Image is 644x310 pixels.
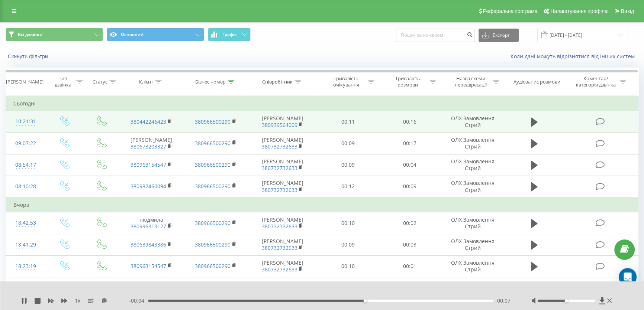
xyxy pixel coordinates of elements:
input: Пошук за номером [396,29,475,42]
a: 380966500290 [195,262,231,270]
div: Бізнес номер [195,79,226,85]
td: ОЛХ Замовлення Стрий [441,176,505,198]
td: 00:10 [317,255,379,277]
td: Вчора [6,198,638,212]
div: 18:23:19 [13,259,38,274]
div: Коментар/категорія дзвінка [574,75,618,88]
td: 00:03 [379,234,441,255]
td: 00:01 [379,255,441,277]
td: [PERSON_NAME] [248,154,317,176]
div: Клієнт [139,79,153,85]
td: [PERSON_NAME] [248,234,317,255]
td: Сьогодні [6,96,638,111]
a: 380982460094 [131,183,166,190]
td: [PERSON_NAME] [248,176,317,198]
td: [PERSON_NAME] [248,111,317,133]
button: Графік [208,28,251,41]
div: Тривалість очікування [326,75,366,88]
td: 00:02 [379,212,441,234]
div: Тривалість розмови [388,75,428,88]
button: Основний [107,28,204,41]
span: Налаштування профілю [550,8,608,14]
td: ОЛХ Замовлення Стрий [441,111,505,133]
td: ОЛХ Замовлення Стрий [441,212,505,234]
td: [PERSON_NAME] [119,133,184,154]
a: 380966500290 [195,161,231,168]
div: Статус [93,79,107,85]
div: [PERSON_NAME] [6,79,44,85]
td: 00:11 [317,111,379,133]
button: Експорт [479,29,519,42]
div: 08:10:28 [13,179,38,194]
div: 18:42:53 [13,216,38,230]
a: 380963154547 [131,161,166,168]
div: 10:21:31 [13,114,38,129]
td: [PERSON_NAME] [248,255,317,277]
a: 380966500290 [195,241,231,248]
td: 00:04 [379,154,441,176]
td: 00:12 [317,176,379,198]
a: 380639843386 [131,241,166,248]
span: Всі дзвінки [18,32,42,37]
td: ОЛХ Замовлення Стрий [441,154,505,176]
a: 380673203327 [131,143,166,150]
div: Accessibility label [364,299,367,302]
div: 14:18:20 [13,281,38,295]
td: ОЛХ Замовлення Стрий [441,133,505,154]
span: Графік [222,32,237,37]
div: Тип дзвінка [52,75,74,88]
div: Аудіозапис розмови [513,79,560,85]
td: ОЛХ Замовлення Стрий [441,255,505,277]
td: ОЛХ Замовлення Стрий [441,234,505,255]
a: 380966500290 [195,183,231,190]
div: Open Intercom Messenger [619,268,637,286]
td: 00:09 [379,176,441,198]
a: 380963154547 [131,262,166,270]
span: 00:07 [497,297,511,304]
td: 04:04 [379,277,441,298]
td: 00:17 [379,133,441,154]
td: 00:10 [317,212,379,234]
td: 00:09 [317,234,379,255]
span: Вихід [621,8,634,14]
a: 380442246423 [131,118,166,125]
a: 380966500290 [195,219,231,226]
div: Співробітник [262,79,293,85]
a: 380732732633 [261,266,297,273]
td: 00:16 [379,111,441,133]
a: 380732732633 [261,223,297,230]
a: 380732732633 [261,244,297,251]
td: 00:17 [317,277,379,298]
div: 18:41:29 [13,238,38,252]
a: 380966500290 [195,140,231,147]
button: Всі дзвінки [6,28,103,41]
span: Реферальна програма [483,8,538,14]
button: Скинути фільтри [6,53,52,60]
td: [PERSON_NAME] [248,212,317,234]
a: 380966500290 [195,118,231,125]
a: Коли дані можуть відрізнятися вiд інших систем [511,53,638,60]
span: - 00:04 [129,297,148,304]
a: 380939564009 [261,121,297,128]
div: 09:07:22 [13,136,38,151]
a: 380732732633 [261,143,297,150]
a: 380732732633 [261,186,297,193]
td: людмила [119,212,184,234]
div: 08:54:17 [13,158,38,172]
td: 00:09 [317,133,379,154]
a: 380996313127 [131,223,166,230]
a: 380732732633 [261,164,297,172]
td: ОЛХ Замовлення Стрий [441,277,505,298]
div: Accessibility label [565,299,568,302]
td: [PERSON_NAME] [248,133,317,154]
span: 1 x [75,297,80,304]
div: Назва схеми переадресації [451,75,491,88]
td: 00:09 [317,154,379,176]
td: [PERSON_NAME] [248,277,317,298]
